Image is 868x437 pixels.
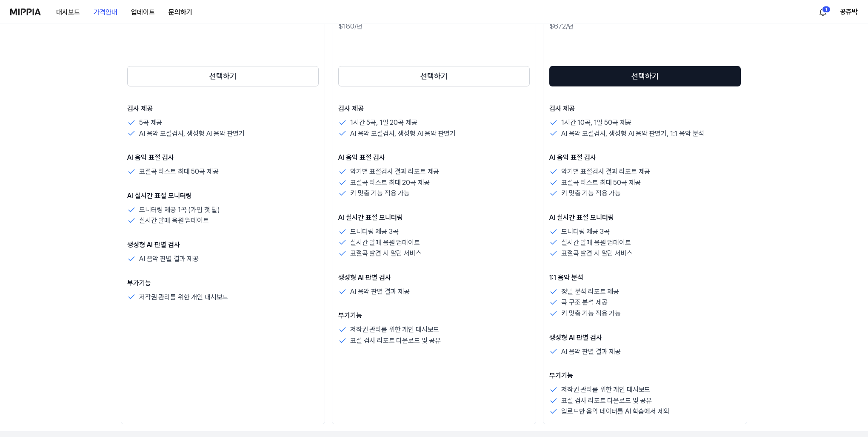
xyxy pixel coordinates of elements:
[822,6,831,13] div: 1
[561,226,609,237] p: 모니터링 제공 3곡
[139,253,199,264] p: AI 음악 판별 결과 제공
[139,215,209,226] p: 실시간 발매 음원 업데이트
[127,152,319,163] p: AI 음악 표절 검사
[561,166,650,177] p: 악기별 표절검사 결과 리포트 제공
[350,286,410,297] p: AI 음악 판별 결과 제공
[561,384,650,395] p: 저작권 관리를 위한 개인 대시보드
[561,308,621,319] p: 키 맞춤 기능 적용 가능
[840,7,858,17] button: 공쥬박
[124,0,162,24] a: 업데이트
[350,188,410,199] p: 키 맞춤 기능 적용 가능
[350,226,398,237] p: 모니터링 제공 3곡
[561,395,652,406] p: 표절 검사 리포트 다운로드 및 공유
[561,188,621,199] p: 키 맞춤 기능 적용 가능
[49,4,87,21] button: 대시보드
[561,297,607,308] p: 곡 구조 분석 제공
[338,66,530,86] button: 선택하기
[338,21,530,32] div: $180/년
[350,177,429,188] p: 표절곡 리스트 최대 20곡 제공
[561,406,669,417] p: 업로드한 음악 데이터를 AI 학습에서 제외
[127,278,319,288] p: 부가기능
[10,9,41,15] img: logo
[124,4,162,21] button: 업데이트
[549,21,741,32] div: $672/년
[87,4,124,21] button: 가격안내
[338,213,530,223] p: AI 실시간 표절 모니터링
[549,273,741,283] p: 1:1 음악 분석
[139,128,245,139] p: AI 음악 표절검사, 생성형 AI 음악 판별기
[549,213,741,223] p: AI 실시간 표절 모니터링
[350,117,417,128] p: 1시간 5곡, 1일 20곡 제공
[139,117,162,128] p: 5곡 제공
[139,292,228,303] p: 저작권 관리를 위한 개인 대시보드
[350,166,439,177] p: 악기별 표절검사 결과 리포트 제공
[139,204,220,216] p: 모니터링 제공 1곡 (가입 첫 달)
[350,324,439,335] p: 저작권 관리를 위한 개인 대시보드
[561,117,631,128] p: 1시간 10곡, 1일 50곡 제공
[561,286,619,297] p: 정밀 분석 리포트 제공
[350,335,441,346] p: 표절 검사 리포트 다운로드 및 공유
[549,333,741,343] p: 생성형 AI 판별 검사
[127,240,319,250] p: 생성형 AI 판별 검사
[549,66,741,86] button: 선택하기
[338,64,530,88] a: 선택하기
[818,7,828,17] img: 알림
[561,177,640,188] p: 표절곡 리스트 최대 50곡 제공
[127,64,319,88] a: 선택하기
[350,248,422,259] p: 표절곡 발견 시 알림 서비스
[561,237,631,248] p: 실시간 발매 음원 업데이트
[549,103,741,114] p: 검사 제공
[561,346,621,357] p: AI 음악 판별 결과 제공
[127,66,319,86] button: 선택하기
[162,4,199,21] button: 문의하기
[338,103,530,114] p: 검사 제공
[549,152,741,163] p: AI 음악 표절 검사
[549,371,741,381] p: 부가기능
[338,273,530,283] p: 생성형 AI 판별 검사
[338,152,530,163] p: AI 음악 표절 검사
[561,128,704,139] p: AI 음악 표절검사, 생성형 AI 음악 판별기, 1:1 음악 분석
[350,237,420,248] p: 실시간 발매 음원 업데이트
[338,310,530,321] p: 부가기능
[350,128,456,139] p: AI 음악 표절검사, 생성형 AI 음악 판별기
[561,248,633,259] p: 표절곡 발견 시 알림 서비스
[139,166,218,177] p: 표절곡 리스트 최대 50곡 제공
[816,5,830,19] button: 알림1
[87,0,124,24] a: 가격안내
[549,64,741,88] a: 선택하기
[127,103,319,114] p: 검사 제공
[127,191,319,201] p: AI 실시간 표절 모니터링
